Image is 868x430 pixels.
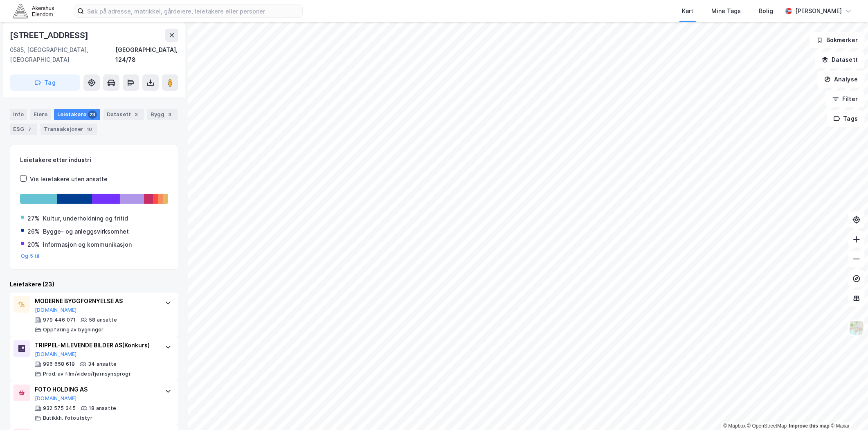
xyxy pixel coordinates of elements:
[43,405,76,412] div: 932 575 345
[147,109,178,120] div: Bygg
[88,361,117,367] div: 34 ansatte
[35,307,77,313] button: [DOMAIN_NAME]
[35,385,157,394] div: FOTO HOLDING AS
[723,423,746,429] a: Mapbox
[825,91,865,107] button: Filter
[827,391,868,430] div: Kontrollprogram for chat
[27,240,40,250] div: 20%
[10,124,37,135] div: ESG
[10,279,178,289] div: Leietakere (23)
[43,361,75,367] div: 996 658 619
[40,124,97,135] div: Transaksjoner
[21,253,40,259] button: Og 5 til
[817,71,865,88] button: Analyse
[35,395,77,402] button: [DOMAIN_NAME]
[815,52,865,68] button: Datasett
[43,326,103,333] div: Oppføring av bygninger
[26,125,34,133] div: 7
[747,423,787,429] a: OpenStreetMap
[166,110,174,119] div: 3
[85,125,94,133] div: 10
[789,423,830,429] a: Improve this map
[711,6,741,16] div: Mine Tags
[10,109,27,120] div: Info
[20,155,168,165] div: Leietakere etter industri
[43,371,132,377] div: Prod. av film/video/fjernsynsprogr.
[849,320,864,335] img: Z
[810,32,865,48] button: Bokmerker
[827,391,868,430] iframe: Chat Widget
[827,110,865,127] button: Tags
[133,110,141,119] div: 3
[27,227,40,236] div: 26%
[10,45,115,65] div: 0585, [GEOGRAPHIC_DATA], [GEOGRAPHIC_DATA]
[35,340,157,350] div: TRIPPEL-M LEVENDE BILDER AS (Konkurs)
[30,174,108,184] div: Vis leietakere uten ansatte
[759,6,773,16] div: Bolig
[43,227,129,236] div: Bygge- og anleggsvirksomhet
[35,296,157,306] div: MODERNE BYGGFORNYELSE AS
[89,317,117,323] div: 58 ansatte
[54,109,100,120] div: Leietakere
[43,214,128,223] div: Kultur, underholdning og fritid
[682,6,693,16] div: Kart
[27,214,40,223] div: 27%
[10,74,80,91] button: Tag
[43,415,92,421] div: Butikkh. fotoutstyr
[43,317,76,323] div: 979 446 071
[103,109,144,120] div: Datasett
[795,6,842,16] div: [PERSON_NAME]
[13,4,54,18] img: akershus-eiendom-logo.9091f326c980b4bce74ccdd9f866810c.svg
[43,240,132,250] div: Informasjon og kommunikasjon
[84,5,302,17] input: Søk på adresse, matrikkel, gårdeiere, leietakere eller personer
[30,109,51,120] div: Eiere
[88,110,97,119] div: 23
[35,351,77,358] button: [DOMAIN_NAME]
[89,405,116,412] div: 18 ansatte
[10,29,90,42] div: [STREET_ADDRESS]
[115,45,178,65] div: [GEOGRAPHIC_DATA], 124/78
